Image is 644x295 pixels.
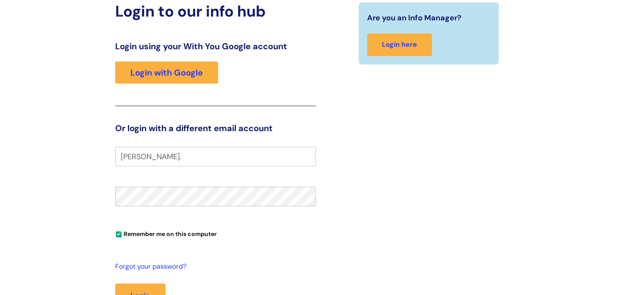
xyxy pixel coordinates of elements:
span: Are you an Info Manager? [367,11,462,25]
h3: Or login with a different email account [115,123,316,133]
a: Login here [367,34,432,56]
input: Remember me on this computer [116,232,122,237]
input: Your e-mail address [115,147,316,166]
a: Forgot your password? [115,261,312,273]
div: You can uncheck this option if you're logging in from a shared device [115,227,316,240]
h2: Login to our info hub [115,2,316,20]
h3: Login using your With You Google account [115,41,316,51]
a: Login with Google [115,62,218,84]
label: Remember me on this computer [115,228,217,238]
